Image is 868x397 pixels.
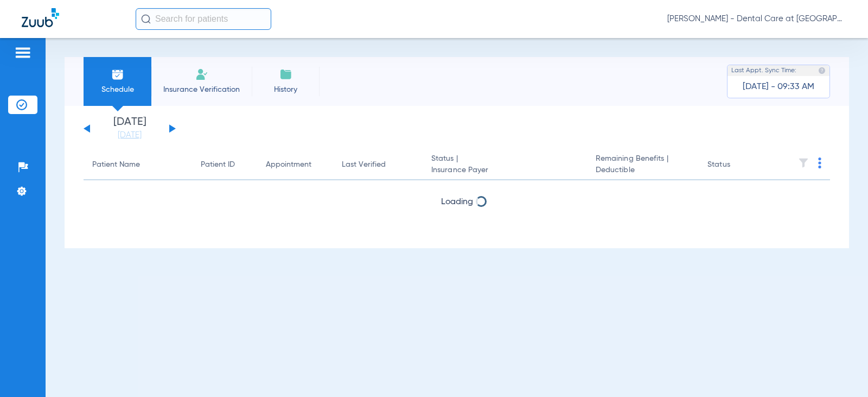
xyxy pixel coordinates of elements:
span: Last Appt. Sync Time: [731,65,796,76]
input: Search for patients [136,8,271,30]
img: filter.svg [798,157,809,168]
img: last sync help info [818,67,826,74]
div: Patient Name [92,159,140,171]
div: Last Verified [342,159,386,171]
th: Status [699,150,772,180]
div: Patient ID [201,159,248,171]
span: History [260,84,311,95]
img: Zuub Logo [22,8,59,27]
img: group-dot-blue.svg [818,157,821,168]
span: Insurance Verification [159,84,244,95]
span: Deductible [596,165,690,176]
span: [PERSON_NAME] - Dental Care at [GEOGRAPHIC_DATA] [667,14,846,24]
div: Patient ID [201,159,235,171]
th: Remaining Benefits | [587,150,699,180]
div: Appointment [266,159,311,171]
img: History [279,68,292,81]
li: [DATE] [97,117,162,141]
a: [DATE] [97,130,162,141]
span: Schedule [92,84,143,95]
img: Manual Insurance Verification [195,68,208,81]
span: [DATE] - 09:33 AM [743,81,814,92]
img: Schedule [111,68,124,81]
span: Insurance Payer [431,165,578,176]
img: Search Icon [141,14,151,24]
span: Loading [441,198,473,206]
th: Status | [423,150,587,180]
div: Appointment [266,159,324,171]
div: Patient Name [92,159,183,171]
div: Last Verified [342,159,414,171]
img: hamburger-icon [14,46,31,59]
